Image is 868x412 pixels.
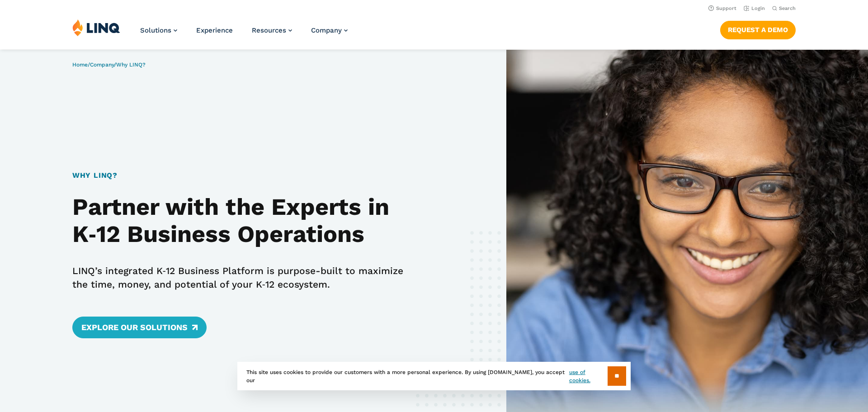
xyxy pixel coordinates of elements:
[140,19,348,49] nav: Primary Navigation
[72,194,415,248] h2: Partner with the Experts in K‑12 Business Operations
[311,26,342,34] span: Company
[779,5,796,11] span: Search
[237,362,631,390] div: This site uses cookies to provide our customers with a more personal experience. By using [DOMAIN...
[116,62,146,68] span: Why LINQ?
[720,19,796,39] nav: Button Navigation
[744,5,765,11] a: Login
[720,21,796,39] a: Request a Demo
[140,26,177,34] a: Solutions
[72,19,120,36] img: LINQ | K‑12 Software
[72,62,88,68] a: Home
[72,170,415,181] h1: Why LINQ?
[72,62,146,68] span: / /
[772,5,796,12] button: Open Search Bar
[72,264,415,291] p: LINQ’s integrated K‑12 Business Platform is purpose-built to maximize the time, money, and potent...
[252,26,292,34] a: Resources
[72,317,207,338] a: Explore Our Solutions
[311,26,348,34] a: Company
[569,368,608,384] a: use of cookies.
[252,26,286,34] span: Resources
[90,62,114,68] a: Company
[708,5,736,11] a: Support
[196,26,233,34] a: Experience
[140,26,171,34] span: Solutions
